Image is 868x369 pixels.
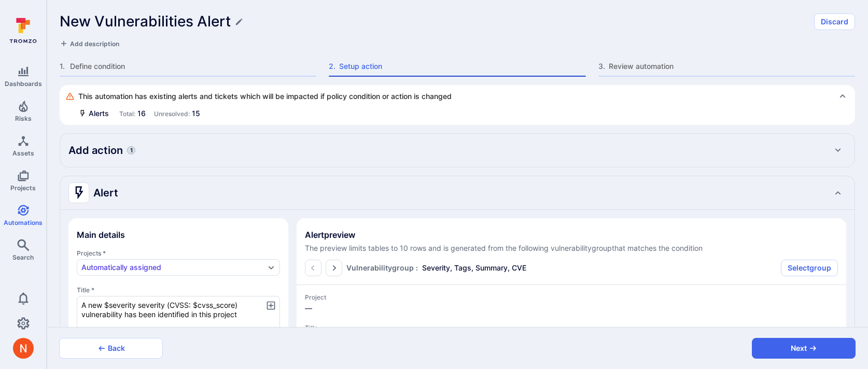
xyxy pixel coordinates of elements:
button: Back [59,338,163,359]
button: Go to the previous page [305,260,321,276]
span: 1 . [60,61,68,72]
span: Define condition [70,61,316,72]
span: Automations [4,219,43,226]
span: Unresolved: [154,110,190,118]
span: Projects * [77,249,280,257]
label: Title * [77,286,280,294]
h1: New Vulnerabilities Alert [60,13,231,30]
div: Expand [60,134,855,167]
span: Vulnerability group [346,263,414,273]
button: Go to the next page [326,260,342,276]
span: This automation has existing alerts and tickets which will be impacted if policy condition or act... [78,91,452,102]
span: Risks [15,115,32,122]
span: 2 . [329,61,337,72]
button: Selectgroup [781,260,838,276]
button: Expand dropdown [267,263,275,272]
div: Automatically assigned [81,263,161,272]
div: Neeren Patki [13,338,34,359]
span: Total: [119,110,135,118]
span: Review automation [609,61,855,72]
button: Next [752,338,856,359]
span: Dashboards [5,80,42,88]
span: alert project [305,303,838,314]
span: Actions counter [127,146,135,154]
span: Alerts [89,108,109,119]
span: Title [305,324,838,332]
textarea: A new $severity severity (CVSS: $cvss_score) vulnerability has been identified in this project $s... [77,296,280,343]
span: : [416,263,418,273]
span: 15 [192,109,200,118]
span: Project [305,293,838,301]
span: 3 . [598,61,607,72]
h2: Alert preview [305,230,838,240]
span: Severity, Tags, Summary, CVE [422,263,526,273]
h2: Add action [68,143,123,158]
button: Discard [814,13,855,30]
span: The preview limits tables to 10 rows and is generated from the following vulnerability group that... [305,243,838,253]
button: Add description [60,38,119,49]
span: Setup action [339,61,585,72]
button: Automatically assigned [81,263,265,272]
span: Projects [10,184,36,192]
button: Edit title [235,18,243,26]
h2: Alert action settings [68,182,118,203]
h2: Main details [77,230,125,240]
span: 16 [137,109,146,118]
span: Assets [12,149,34,157]
div: This automation has existing alerts and tickets which will be impacted if policy condition or act... [66,91,847,102]
div: Projects * toggle [77,249,280,276]
span: Search [12,253,34,261]
span: Add description [70,40,119,48]
img: ACg8ocIprwjrgDQnDsNSk9Ghn5p5-B8DpAKWoJ5Gi9syOE4K59tr4Q=s96-c [13,338,34,359]
div: Collapse Alert action settings [60,176,855,209]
